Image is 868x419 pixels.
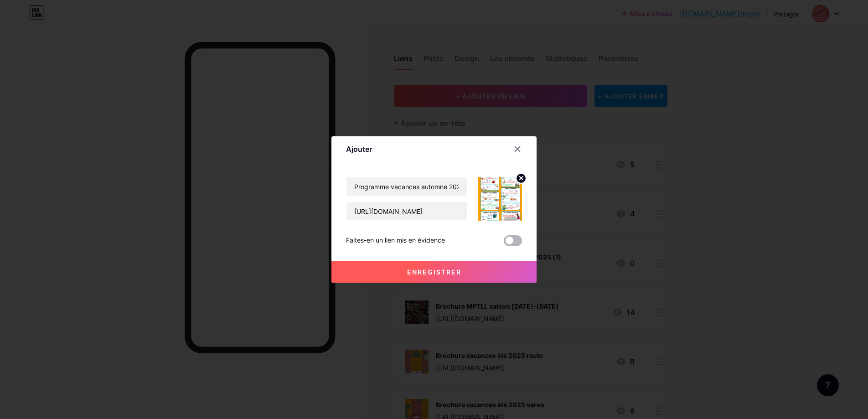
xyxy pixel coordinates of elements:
[346,177,467,196] input: Titre
[407,268,461,276] span: Enregistrer
[346,202,467,220] input: URL
[478,177,522,221] img: link_thumbnail
[346,144,372,155] div: Ajouter
[331,261,537,283] button: Enregistrer
[346,235,445,246] div: Faites-en un lien mis en évidence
